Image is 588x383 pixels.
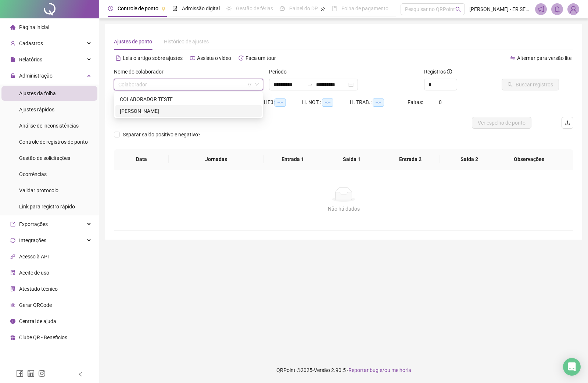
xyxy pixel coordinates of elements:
[10,57,15,62] span: file
[307,82,313,87] span: swap-right
[381,149,440,169] th: Entrada 2
[16,370,24,377] span: facebook
[10,238,15,243] span: sync
[78,372,83,377] span: left
[341,6,388,11] span: Folha de pagamento
[498,155,560,163] span: Observações
[99,357,588,383] footer: QRPoint © 2025 - 2.90.5 -
[455,7,461,12] span: search
[439,99,442,105] span: 0
[568,4,579,15] img: 89622
[19,221,48,227] span: Exportações
[115,105,262,117] div: THAYNA MORAIS CARVALHO
[123,55,183,61] span: Leia o artigo sobre ajustes
[10,41,15,46] span: user-add
[120,95,257,103] div: COLABORADOR TESTE
[245,55,276,61] span: Faça um tour
[19,187,58,193] span: Validar protocolo
[492,149,566,169] th: Observações
[10,254,15,259] span: api
[118,6,158,11] span: Controle de ponto
[554,6,560,12] span: bell
[447,69,452,74] span: info-circle
[226,6,232,11] span: sun
[255,82,259,87] span: down
[275,99,286,107] span: --:--
[10,303,15,308] span: qrcode
[502,79,559,90] button: Buscar registros
[350,98,407,107] div: H. TRAB.:
[269,68,291,76] label: Período
[108,6,113,11] span: clock-circle
[408,99,424,105] span: Faltas:
[236,6,273,11] span: Gestão de férias
[19,237,46,243] span: Integrações
[38,370,46,377] span: instagram
[307,82,313,87] span: to
[123,205,564,213] div: Não há dados
[239,56,244,61] span: history
[10,73,15,78] span: lock
[114,39,152,44] span: Ajustes de ponto
[19,90,56,96] span: Ajustes da folha
[302,98,350,107] div: H. NOT.:
[510,56,515,61] span: swap
[190,56,195,61] span: youtube
[10,222,15,227] span: export
[322,149,381,169] th: Saída 1
[517,55,571,61] span: Alternar para versão lite
[348,367,411,373] span: Reportar bug e/ou melhoria
[10,25,15,30] span: home
[10,286,15,291] span: solution
[10,335,15,340] span: gift
[280,6,285,11] span: dashboard
[19,302,52,308] span: Gerar QRCode
[164,39,209,44] span: Histórico de ajustes
[19,155,70,161] span: Gestão de solicitações
[114,149,169,169] th: Data
[10,270,15,275] span: audit
[19,40,43,46] span: Cadastros
[161,7,166,11] span: pushpin
[27,370,35,377] span: linkedin
[472,117,531,129] button: Ver espelho de ponto
[563,358,581,376] div: Open Intercom Messenger
[264,98,302,107] div: HE 3:
[469,5,531,13] span: [PERSON_NAME] - ER SERVICES
[115,93,262,105] div: COLABORADOR TESTE
[197,55,231,61] span: Assista o vídeo
[424,68,452,76] span: Registros
[19,24,49,30] span: Página inicial
[263,149,322,169] th: Entrada 1
[332,6,337,11] span: book
[19,107,54,112] span: Ajustes rápidos
[182,6,220,11] span: Admissão digital
[322,99,333,107] span: --:--
[19,123,79,129] span: Análise de inconsistências
[314,367,330,373] span: Versão
[538,6,544,12] span: notification
[172,6,178,11] span: file-done
[19,318,56,324] span: Central de ajuda
[19,139,88,145] span: Controle de registros de ponto
[169,149,263,169] th: Jornadas
[321,7,325,11] span: pushpin
[19,171,47,177] span: Ocorrências
[247,82,252,87] span: filter
[19,73,53,79] span: Administração
[373,99,384,107] span: --:--
[19,286,58,292] span: Atestado técnico
[120,107,257,115] div: [PERSON_NAME]
[10,319,15,324] span: info-circle
[19,254,49,259] span: Acesso à API
[19,270,49,276] span: Aceite de uso
[116,56,121,61] span: file-text
[440,149,499,169] th: Saída 2
[564,120,570,126] span: upload
[19,57,42,62] span: Relatórios
[114,68,168,76] label: Nome do colaborador
[289,6,318,11] span: Painel do DP
[19,334,67,340] span: Clube QR - Beneficios
[19,204,75,210] span: Link para registro rápido
[120,130,204,139] span: Separar saldo positivo e negativo?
